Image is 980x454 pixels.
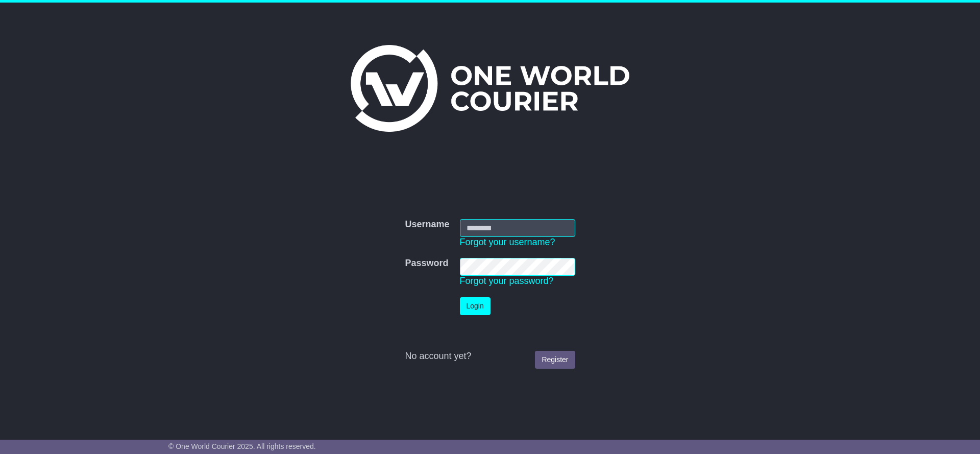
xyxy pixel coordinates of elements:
label: Username [405,219,449,230]
a: Register [535,351,575,369]
button: Login [460,297,491,315]
a: Forgot your username? [460,237,555,247]
span: © One World Courier 2025. All rights reserved. [168,442,316,450]
div: No account yet? [405,351,575,362]
a: Forgot your password? [460,276,554,286]
img: One World [351,45,629,132]
label: Password [405,258,448,269]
